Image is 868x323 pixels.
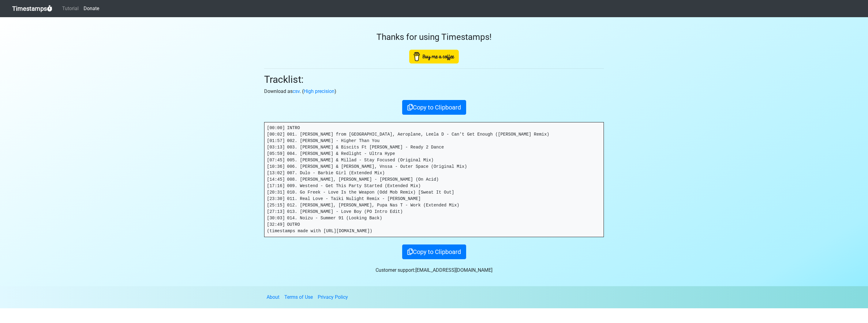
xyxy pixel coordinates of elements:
[318,294,348,300] a: Privacy Policy
[264,122,604,237] pre: [00:00] INTRO [00:02] 001. [PERSON_NAME] from [GEOGRAPHIC_DATA], Aeroplane, Leela D - Can't Get E...
[293,88,300,94] a: csv
[60,2,81,15] a: Tutorial
[267,294,279,300] a: About
[264,88,604,95] p: Download as . ( )
[284,294,313,300] a: Terms of Use
[409,50,459,63] img: Buy Me A Coffee
[12,2,52,15] a: Timestamps
[81,2,102,15] a: Donate
[402,244,466,259] button: Copy to Clipboard
[304,88,335,94] a: High precision
[264,32,604,42] h3: Thanks for using Timestamps!
[264,74,604,85] h2: Tracklist:
[402,100,466,115] button: Copy to Clipboard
